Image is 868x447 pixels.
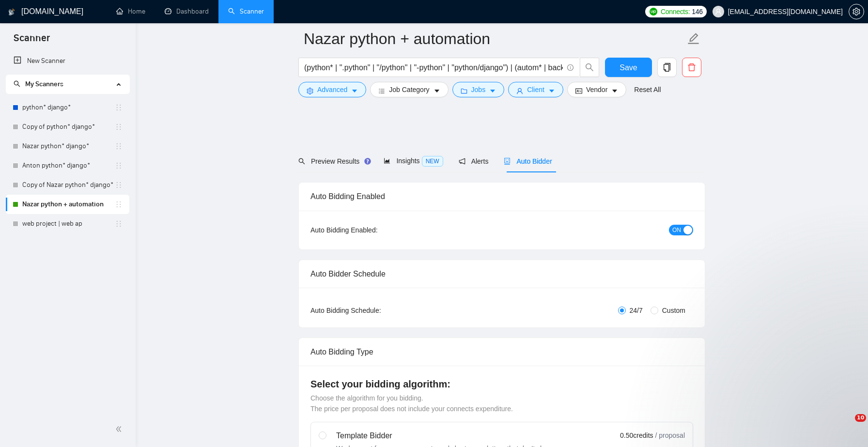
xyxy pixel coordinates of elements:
span: idcard [575,87,582,94]
a: dashboardDashboard [165,7,209,15]
span: / proposal [655,431,685,440]
button: userClientcaret-down [508,82,563,97]
span: holder [115,104,123,111]
input: Scanner name... [304,27,685,51]
span: Alerts [459,157,489,165]
span: holder [115,162,123,170]
a: searchScanner [228,7,264,15]
span: search [14,80,20,87]
button: settingAdvancedcaret-down [298,82,366,97]
span: search [580,63,599,72]
button: barsJob Categorycaret-down [370,82,448,97]
img: upwork-logo.png [650,8,657,15]
iframe: Intercom live chat [835,414,858,437]
span: Client [527,84,544,95]
span: Job Category [389,84,429,95]
span: 24/7 [626,305,647,316]
div: Auto Bidding Enabled [310,183,693,210]
li: Copy of python* django* [6,117,129,137]
li: Anton python* django* [6,156,129,175]
button: folderJobscaret-down [452,82,505,97]
span: delete [682,63,701,72]
a: python* django* [22,98,115,117]
a: Nazar python + automation [22,195,115,214]
span: Insights [384,157,443,165]
a: Reset All [634,84,661,95]
span: holder [115,181,123,189]
a: setting [849,8,864,15]
span: info-circle [567,64,573,71]
span: area-chart [384,157,390,164]
div: Auto Bidding Enabled: [310,225,438,235]
span: double-left [115,424,125,434]
div: Tooltip anchor [363,157,372,166]
span: Preview Results [298,157,368,165]
span: holder [115,220,123,228]
span: caret-down [489,87,496,94]
a: Nazar python* django* [22,137,115,156]
span: search [298,158,305,165]
span: caret-down [548,87,555,94]
button: copy [657,58,677,77]
span: Vendor [586,84,607,95]
span: notification [459,158,465,165]
span: folder [461,87,467,94]
span: holder [115,142,123,150]
div: Template Bidder [336,430,561,442]
span: Connects: [661,6,690,17]
input: Search Freelance Jobs... [304,62,563,74]
a: Copy of Nazar python* django* [22,175,115,195]
span: Scanner [6,31,58,51]
span: 146 [692,6,702,17]
span: robot [504,158,511,165]
span: Auto Bidder [504,157,552,165]
span: setting [849,8,864,15]
span: caret-down [351,87,358,94]
span: caret-down [611,87,618,94]
img: logo [8,4,15,20]
a: homeHome [116,7,145,15]
span: holder [115,200,123,208]
li: Nazar python* django* [6,137,129,156]
span: edit [687,32,700,45]
li: python* django* [6,98,129,117]
button: setting [849,4,864,19]
li: Copy of Nazar python* django* [6,175,129,195]
a: Anton python* django* [22,156,115,175]
a: Copy of python* django* [22,117,115,137]
span: setting [307,87,313,94]
span: ON [672,225,681,235]
div: Auto Bidding Type [310,338,693,366]
span: caret-down [434,87,440,94]
span: Save [620,62,637,74]
span: holder [115,123,123,131]
span: Custom [658,305,689,316]
span: My Scanners [25,80,63,88]
a: New Scanner [14,51,122,71]
span: Jobs [471,84,486,95]
a: web project | web ap [22,214,115,233]
span: Advanced [317,84,347,95]
li: web project | web ap [6,214,129,233]
button: Save [605,58,652,77]
button: search [580,58,599,77]
span: My Scanners [14,80,63,88]
h4: Select your bidding algorithm: [310,377,693,391]
li: Nazar python + automation [6,195,129,214]
span: user [516,87,523,94]
span: copy [658,63,676,72]
span: 0.50 credits [620,430,653,441]
div: Auto Bidder Schedule [310,260,693,288]
div: Auto Bidding Schedule: [310,305,438,316]
span: user [715,8,722,15]
span: NEW [422,156,443,167]
span: 10 [855,414,866,422]
li: New Scanner [6,51,129,71]
span: bars [378,87,385,94]
span: Choose the algorithm for you bidding. The price per proposal does not include your connects expen... [310,394,513,413]
button: delete [682,58,701,77]
button: idcardVendorcaret-down [567,82,626,97]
